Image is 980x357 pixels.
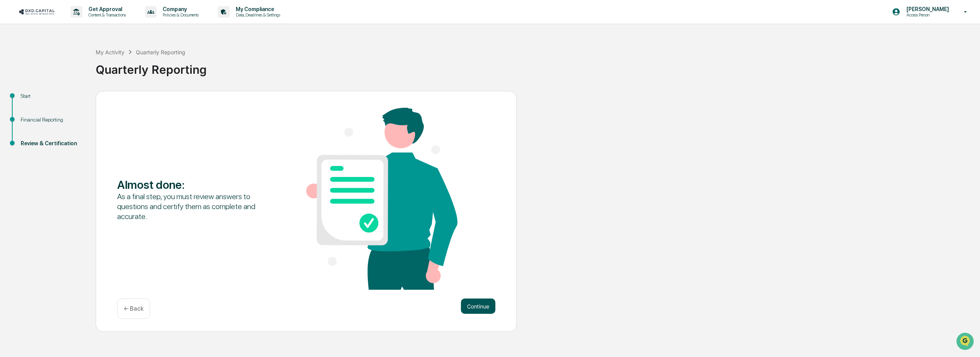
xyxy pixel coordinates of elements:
[136,49,185,55] div: Quarterly Reporting
[54,129,93,135] a: Powered byPylon
[8,97,14,103] div: 🖐️
[18,8,55,15] img: logo
[96,49,124,55] div: My Activity
[157,12,203,18] p: Policies & Documents
[124,305,144,312] p: ← Back
[900,12,953,18] p: Access Person
[26,66,97,72] div: We're available if you need us!
[900,6,953,12] p: [PERSON_NAME]
[157,6,203,12] p: Company
[306,108,457,290] img: Almost done
[230,6,284,12] p: My Compliance
[21,92,83,100] div: Start
[21,140,83,148] div: Review & Certification
[26,58,126,66] div: Start new chat
[955,332,976,352] iframe: Open customer support
[130,61,139,70] button: Start new chat
[21,116,83,124] div: Financial Reporting
[15,96,49,104] span: Preclearance
[15,111,48,118] span: Data Lookup
[82,6,130,12] p: Get Approval
[8,16,139,28] p: How can we help?
[8,112,14,118] div: 🔎
[5,108,51,122] a: 🔎Data Lookup
[82,12,130,18] p: Content & Transactions
[230,12,284,18] p: Data, Deadlines & Settings
[117,178,268,191] div: Almost done :
[96,57,976,76] div: Quarterly Reporting
[461,299,495,314] button: Continue
[63,96,95,104] span: Attestations
[52,93,98,107] a: 🗄️Attestations
[8,58,21,72] img: 1746055101610-c473b297-6a78-478c-a979-82029cc54cd1
[56,97,62,103] div: 🗄️
[5,93,52,107] a: 🖐️Preclearance
[117,191,268,221] div: As a final step, you must review answers to questions and certify them as complete and accurate.
[76,130,93,135] span: Pylon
